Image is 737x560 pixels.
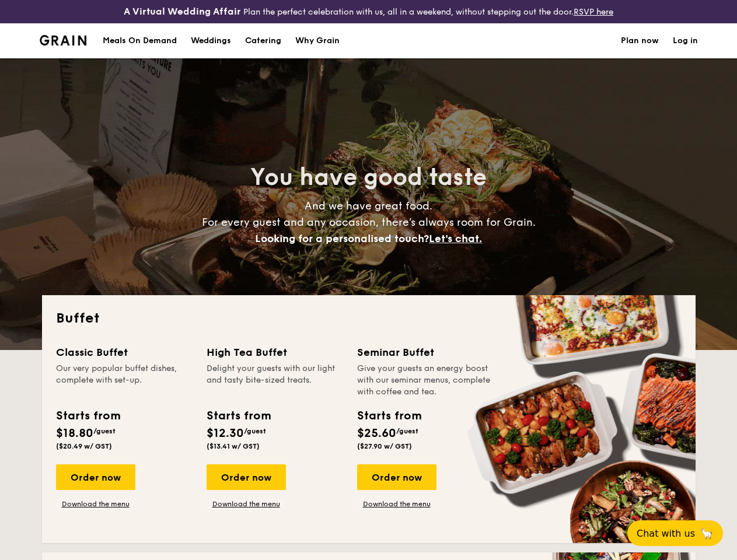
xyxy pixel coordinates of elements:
[357,363,494,398] div: Give your guests an energy boost with our seminar menus, complete with coffee and tea.
[207,407,270,425] div: Starts from
[673,23,698,58] a: Log in
[429,232,482,245] span: Let's chat.
[56,363,193,398] div: Our very popular buffet dishes, complete with set-up.
[123,5,614,19] div: Plan the perfect celebration with us, all in a weekend, without stepping out the door.
[295,23,340,58] div: Why Grain
[245,23,281,58] h1: Catering
[207,499,286,509] a: Download the menu
[637,528,695,539] span: Chat with us
[56,426,93,440] span: $18.80
[627,520,723,546] button: Chat with us🦙
[357,407,421,425] div: Starts from
[56,442,112,450] span: ($20.49 w/ GST)
[96,23,184,58] a: Meals On Demand
[56,309,682,328] h2: Buffet
[357,499,436,509] a: Download the menu
[184,23,238,58] a: Weddings
[207,426,244,440] span: $12.30
[124,5,241,19] h4: A Virtual Wedding Affair
[574,7,613,17] a: RSVP here
[202,199,536,245] span: And we have great food. For every guest and any occasion, there’s always room for Grain.
[56,407,120,425] div: Starts from
[191,23,231,58] div: Weddings
[40,35,87,45] a: Logotype
[357,426,396,440] span: $25.60
[621,23,659,58] a: Plan now
[56,344,193,360] div: Classic Buffet
[207,464,286,490] div: Order now
[93,427,116,435] span: /guest
[288,23,347,58] a: Why Grain
[207,442,260,450] span: ($13.41 w/ GST)
[207,363,343,398] div: Delight your guests with our light and tasty bite-sized treats.
[103,23,177,58] div: Meals On Demand
[357,344,494,360] div: Seminar Buffet
[238,23,288,58] a: Catering
[244,427,266,435] span: /guest
[357,464,436,490] div: Order now
[250,163,487,191] span: You have good taste
[396,427,418,435] span: /guest
[56,499,135,509] a: Download the menu
[40,35,87,45] img: Grain
[207,344,343,360] div: High Tea Buffet
[357,442,412,450] span: ($27.90 w/ GST)
[700,527,714,540] span: 🦙
[255,232,429,245] span: Looking for a personalised touch?
[56,464,135,490] div: Order now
